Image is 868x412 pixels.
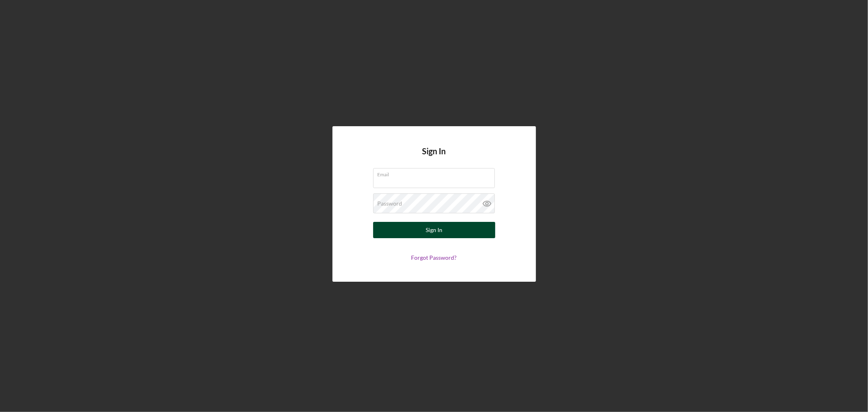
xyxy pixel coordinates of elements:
label: Email [378,169,495,178]
h4: Sign In [422,147,446,168]
a: Forgot Password? [411,254,457,261]
div: Sign In [426,222,442,238]
button: Sign In [373,222,495,238]
label: Password [378,200,402,207]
